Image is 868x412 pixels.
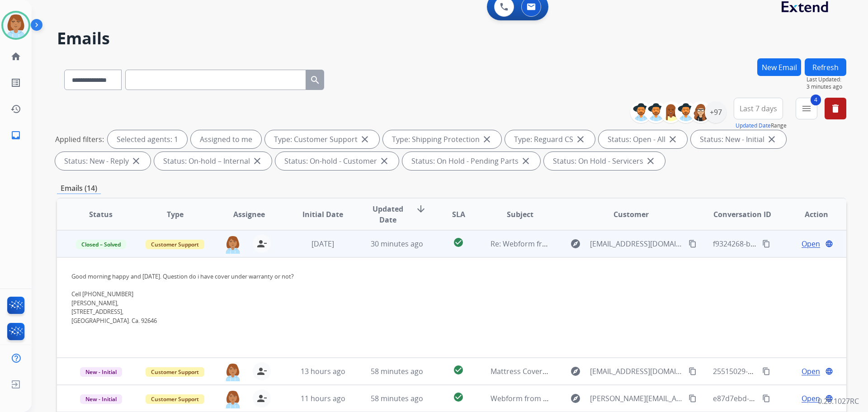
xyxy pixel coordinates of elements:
[802,366,820,377] span: Open
[233,209,265,220] span: Assignee
[10,130,21,141] mat-icon: inbox
[830,103,841,114] mat-icon: delete
[453,392,464,403] mat-icon: check_circle
[491,239,708,249] span: Re: Webform from [EMAIL_ADDRESS][DOMAIN_NAME] on [DATE]
[762,240,770,248] mat-icon: content_copy
[146,367,204,377] span: Customer Support
[71,272,684,281] div: Good morning happy and [DATE]. Question do i have cover under warranty or not?
[301,393,345,403] span: 11 hours ago
[544,152,665,170] div: Status: On Hold - Servicers
[146,240,204,249] span: Customer Support
[713,393,851,403] span: e87d7ebd-ac09-4f78-8527-903440d5541c
[734,98,783,119] button: Last 7 days
[71,290,684,299] div: Cell [PHONE_NUMBER]
[802,393,820,404] span: Open
[131,156,142,166] mat-icon: close
[302,209,343,220] span: Initial Date
[10,77,21,88] mat-icon: list_alt
[575,134,586,145] mat-icon: close
[415,204,426,214] mat-icon: arrow_downward
[491,366,555,376] span: Mattress Coverage
[383,130,501,148] div: Type: Shipping Protection
[772,199,846,230] th: Action
[570,238,581,249] mat-icon: explore
[57,29,846,47] h2: Emails
[265,130,379,148] div: Type: Customer Support
[805,58,846,76] button: Refresh
[256,393,267,404] mat-icon: person_remove
[825,367,833,375] mat-icon: language
[453,237,464,248] mat-icon: check_circle
[371,239,423,249] span: 30 minutes ago
[807,83,846,90] span: 3 minutes ago
[491,393,751,403] span: Webform from [PERSON_NAME][EMAIL_ADDRESS][DOMAIN_NAME] on [DATE]
[256,238,267,249] mat-icon: person_remove
[691,130,786,148] div: Status: New - Initial
[801,103,812,114] mat-icon: menu
[667,134,678,145] mat-icon: close
[402,152,540,170] div: Status: On Hold - Pending Parts
[505,130,595,148] div: Type: Reguard CS
[811,95,821,105] span: 4
[452,209,465,220] span: SLA
[736,122,771,129] button: Updated Date
[55,152,151,170] div: Status: New - Reply
[590,366,683,377] span: [EMAIL_ADDRESS][DOMAIN_NAME]
[570,366,581,377] mat-icon: explore
[713,239,851,249] span: f9324268-b838-4b21-a661-386c35318005
[252,156,263,166] mat-icon: close
[807,76,846,83] span: Last Updated:
[10,104,21,114] mat-icon: history
[55,134,104,145] p: Applied filters:
[154,152,272,170] div: Status: On-hold – Internal
[224,235,242,254] img: agent-avatar
[3,13,28,38] img: avatar
[762,367,770,375] mat-icon: content_copy
[645,156,656,166] mat-icon: close
[796,98,817,119] button: 4
[310,75,321,85] mat-icon: search
[613,209,649,220] span: Customer
[275,152,399,170] div: Status: On-hold - Customer
[359,134,370,145] mat-icon: close
[301,366,345,376] span: 13 hours ago
[713,366,851,376] span: 25515029-3471-42df-9281-d98857066648
[520,156,531,166] mat-icon: close
[10,51,21,62] mat-icon: home
[825,240,833,248] mat-icon: language
[590,238,683,249] span: [EMAIL_ADDRESS][DOMAIN_NAME]
[713,209,771,220] span: Conversation ID
[191,130,261,148] div: Assigned to me
[371,393,423,403] span: 58 minutes ago
[689,394,697,403] mat-icon: content_copy
[256,366,267,377] mat-icon: person_remove
[705,101,726,123] div: +97
[224,389,242,408] img: agent-avatar
[146,394,204,404] span: Customer Support
[818,396,859,407] p: 0.20.1027RC
[368,204,409,225] span: Updated Date
[689,240,697,248] mat-icon: content_copy
[108,130,187,148] div: Selected agents: 1
[740,107,777,110] span: Last 7 days
[71,299,684,308] div: [PERSON_NAME],
[802,238,820,249] span: Open
[71,317,684,326] div: [GEOGRAPHIC_DATA]. Ca. 92646
[766,134,777,145] mat-icon: close
[689,367,697,375] mat-icon: content_copy
[736,122,787,129] span: Range
[76,240,126,249] span: Closed – Solved
[311,239,334,249] span: [DATE]
[167,209,184,220] span: Type
[371,366,423,376] span: 58 minutes ago
[757,58,801,76] button: New Email
[590,393,683,404] span: [PERSON_NAME][EMAIL_ADDRESS][DOMAIN_NAME]
[80,367,122,377] span: New - Initial
[57,183,101,194] p: Emails (14)
[89,209,113,220] span: Status
[453,365,464,375] mat-icon: check_circle
[379,156,390,166] mat-icon: close
[507,209,533,220] span: Subject
[71,308,684,317] div: [STREET_ADDRESS],
[570,393,581,404] mat-icon: explore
